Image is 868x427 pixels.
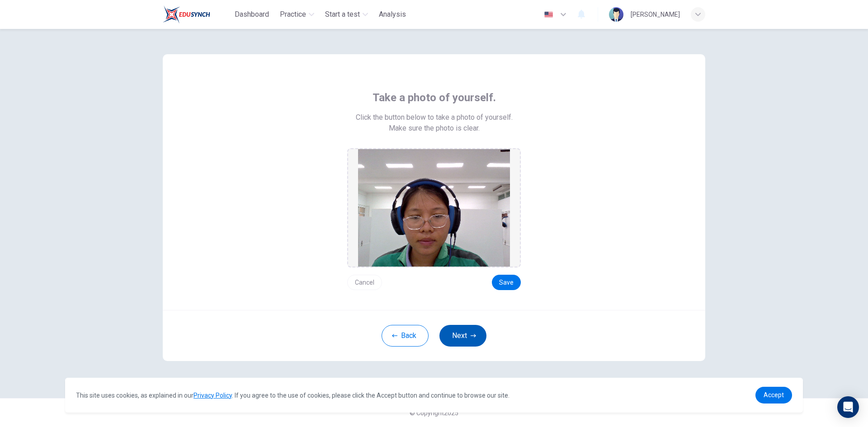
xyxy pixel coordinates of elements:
div: cookieconsent [65,378,803,413]
a: Train Test logo [163,5,231,23]
span: Accept [764,391,784,399]
span: Start a test [325,9,360,20]
span: Make sure the photo is clear. [389,123,480,134]
div: [PERSON_NAME] [631,9,680,20]
span: Analysis [379,9,406,20]
button: Start a test [321,6,372,23]
span: © Copyright 2025 [410,409,458,417]
span: This site uses cookies, as explained in our . If you agree to the use of cookies, please click th... [76,392,509,399]
img: preview screemshot [358,149,510,267]
span: Practice [280,9,306,20]
button: Next [439,325,486,347]
button: Cancel [347,275,382,290]
a: dismiss cookie message [755,387,792,404]
a: Privacy Policy [193,392,232,399]
span: Take a photo of yourself. [373,90,496,105]
button: Save [492,275,521,290]
span: Click the button below to take a photo of yourself. [356,112,513,123]
button: Back [382,325,429,347]
span: Dashboard [235,9,269,20]
img: Train Test logo [163,5,210,23]
div: Open Intercom Messenger [837,396,859,418]
button: Dashboard [231,6,273,23]
img: Profile picture [609,7,623,22]
button: Practice [276,6,318,23]
img: en [543,11,554,18]
button: Analysis [375,6,410,23]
